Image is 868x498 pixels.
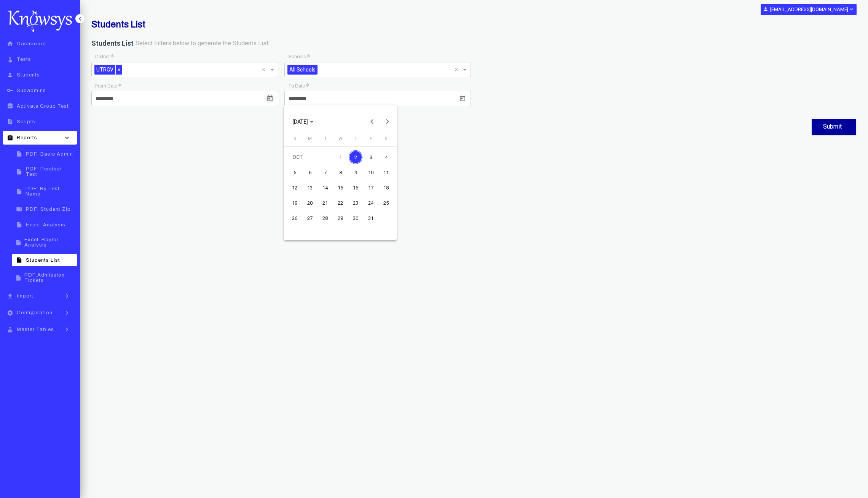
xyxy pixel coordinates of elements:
[379,196,393,210] div: 25
[318,181,332,194] div: 14
[333,165,347,179] div: 8
[364,196,378,210] div: 24
[318,165,333,180] button: October 7, 2025
[378,195,394,210] button: October 25, 2025
[287,195,302,210] button: October 19, 2025
[302,165,318,180] button: October 6, 2025
[363,210,378,226] button: October 31, 2025
[370,136,372,141] span: F
[364,211,378,225] div: 31
[302,180,318,195] button: October 13, 2025
[378,150,394,165] button: October 4, 2025
[324,136,327,141] span: T
[292,119,308,125] span: [DATE]
[364,181,378,194] div: 17
[348,210,363,226] button: October 30, 2025
[333,165,348,180] button: October 8, 2025
[364,150,378,164] div: 3
[379,181,393,194] div: 18
[349,196,362,210] div: 23
[287,210,302,226] button: October 26, 2025
[349,150,362,164] div: 2
[363,150,378,165] button: October 3, 2025
[363,180,378,195] button: October 17, 2025
[354,136,357,141] span: T
[288,181,302,194] div: 12
[286,114,320,129] button: Choose month and year
[333,181,347,194] div: 15
[380,114,395,129] button: Next month
[333,195,348,210] button: October 22, 2025
[318,210,333,226] button: October 28, 2025
[348,180,363,195] button: October 16, 2025
[378,165,394,180] button: October 11, 2025
[303,196,317,210] div: 20
[287,180,302,195] button: October 12, 2025
[364,114,380,129] button: Previous month
[333,211,347,225] div: 29
[287,165,302,180] button: October 5, 2025
[288,211,302,225] div: 26
[294,136,296,141] span: S
[302,210,318,226] button: October 27, 2025
[333,210,348,226] button: October 29, 2025
[303,165,317,179] div: 6
[364,165,378,179] div: 10
[318,196,332,210] div: 21
[378,180,394,195] button: October 18, 2025
[318,211,332,225] div: 28
[349,165,362,179] div: 9
[379,165,393,179] div: 11
[363,195,378,210] button: October 24, 2025
[385,136,388,141] span: S
[288,165,302,179] div: 5
[338,136,342,141] span: W
[303,181,317,194] div: 13
[287,150,333,165] td: OCT
[318,180,333,195] button: October 14, 2025
[333,196,347,210] div: 22
[349,181,362,194] div: 16
[333,150,348,165] button: October 1, 2025
[363,165,378,180] button: October 10, 2025
[318,195,333,210] button: October 21, 2025
[333,180,348,195] button: October 15, 2025
[333,150,347,164] div: 1
[349,211,362,225] div: 30
[308,136,312,141] span: M
[348,150,363,165] button: October 2, 2025
[288,196,302,210] div: 19
[318,165,332,179] div: 7
[303,211,317,225] div: 27
[379,150,393,164] div: 4
[348,195,363,210] button: October 23, 2025
[348,165,363,180] button: October 9, 2025
[302,195,318,210] button: October 20, 2025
